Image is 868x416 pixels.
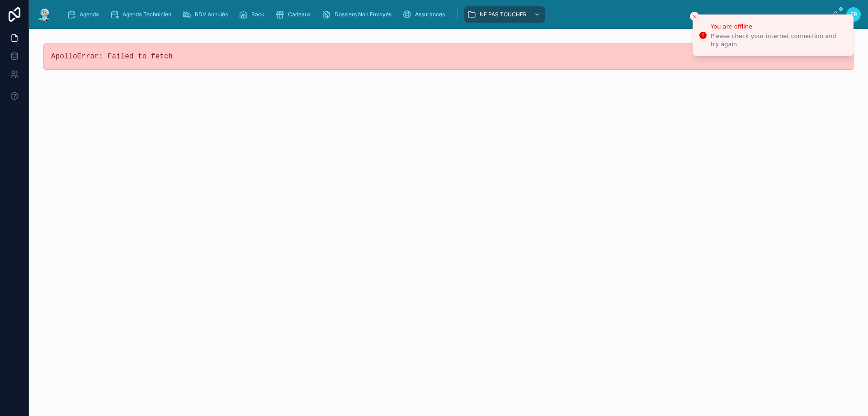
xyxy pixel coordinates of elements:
a: Rack [236,6,271,23]
span: Dossiers Non Envoyés [335,11,392,18]
a: Agenda [64,6,105,23]
a: Dossiers Non Envoyés [319,6,398,23]
a: Cadeaux [273,6,317,23]
span: Cadeaux [288,11,311,18]
img: App logo [36,7,52,22]
span: Assurances [415,11,445,18]
span: Agenda Technicien [123,11,171,18]
a: RDV Annulés [179,6,234,23]
span: ER [850,11,857,18]
span: Rack [251,11,264,18]
span: NE PAS TOUCHER [480,11,527,18]
a: Agenda Technicien [107,6,178,23]
button: Close toast [690,12,699,21]
pre: ApolloError: Failed to fetch [51,51,846,62]
span: Agenda [80,11,99,18]
span: RDV Annulés [195,11,228,18]
div: You are offline [711,22,846,31]
div: Please check your internet connection and try again [711,32,846,48]
a: NE PAS TOUCHER [464,6,545,23]
div: scrollable content [60,5,832,24]
a: Assurances [400,6,451,23]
